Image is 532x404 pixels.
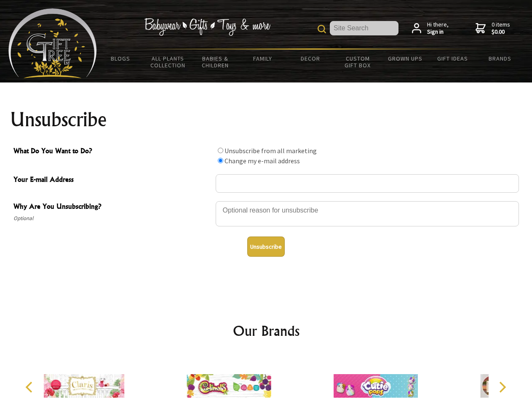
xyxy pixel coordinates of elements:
[330,21,398,35] input: Site Search
[13,146,211,158] span: What Do You Want to Do?
[476,50,524,67] a: Brands
[429,50,476,67] a: Gift Ideas
[144,50,192,74] a: All Plants Collection
[427,21,449,36] span: Hi there,
[412,21,449,36] a: Hi there,Sign in
[218,158,223,163] input: What Do You Want to Do?
[286,50,334,67] a: Decor
[492,28,510,36] strong: $0.00
[334,50,382,74] a: Custom Gift Box
[493,378,511,396] button: Next
[13,174,211,186] span: Your E-mail Address
[13,201,211,213] span: Why Are You Unsubscribing?
[17,321,516,341] h2: Our Brands
[218,148,223,153] input: What Do You Want to Do?
[239,50,287,67] a: Family
[247,237,285,257] button: Unsubscribe
[225,146,317,155] label: Unsubscribe from all marketing
[10,109,522,130] h1: Unsubscribe
[318,25,326,33] img: product search
[216,174,519,193] input: Your E-mail Address
[225,157,300,165] label: Change my e-mail address
[381,50,429,67] a: Grown Ups
[192,50,239,74] a: Babies & Children
[476,21,510,36] a: 0 items$0.00
[144,18,270,36] img: Babywear - Gifts - Toys & more
[13,213,211,223] span: Optional
[492,21,510,36] span: 0 items
[8,8,97,78] img: Babyware - Gifts - Toys and more...
[427,28,449,36] strong: Sign in
[97,50,144,67] a: BLOGS
[216,201,519,226] textarea: Why Are You Unsubscribing?
[21,378,40,396] button: Previous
